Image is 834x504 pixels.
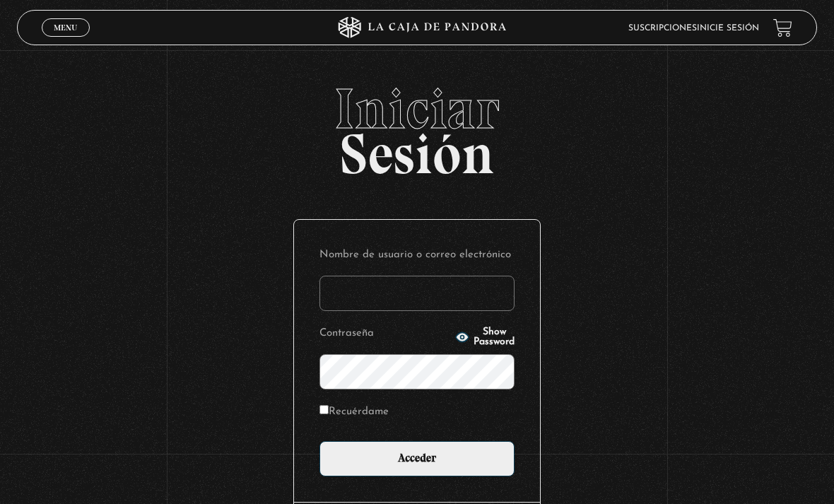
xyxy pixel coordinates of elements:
[319,402,389,421] label: Recuérdame
[319,441,515,476] input: Acceder
[54,23,77,32] span: Menu
[455,327,515,347] button: Show Password
[319,245,515,264] label: Nombre de usuario o correo electrónico
[17,81,818,171] h2: Sesión
[773,18,792,37] a: View your shopping cart
[628,24,697,33] a: Suscripciones
[697,24,759,33] a: Inicie sesión
[319,405,329,414] input: Recuérdame
[319,324,451,343] label: Contraseña
[17,81,818,137] span: Iniciar
[474,327,515,347] span: Show Password
[49,35,83,45] span: Cerrar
